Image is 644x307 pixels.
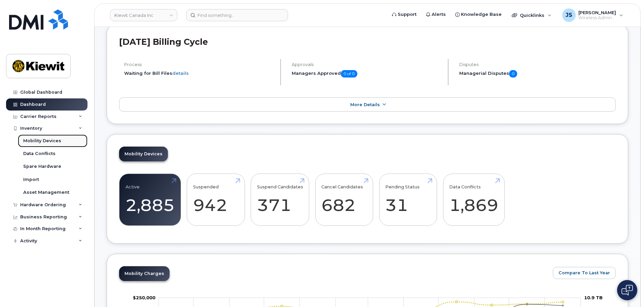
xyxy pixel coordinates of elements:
[119,147,168,161] a: Mobility Devices
[509,70,517,78] span: 0
[321,178,367,222] a: Cancel Candidates 682
[578,10,616,15] span: [PERSON_NAME]
[432,11,446,18] span: Alerts
[387,8,421,21] a: Support
[558,8,628,22] div: Jessica Safarik
[350,102,380,107] span: More Details
[421,8,451,21] a: Alerts
[553,267,616,279] button: Compare To Last Year
[119,37,616,47] h2: [DATE] Billing Cycle
[459,70,616,78] h5: Managerial Disputes
[507,8,556,22] div: Quicklinks
[584,295,603,300] tspan: 10.9 TB
[186,9,288,21] input: Find something...
[461,11,502,18] span: Knowledge Base
[578,15,616,21] span: Wireless Admin
[292,62,442,67] h4: Approvals
[449,178,498,222] a: Data Conflicts 1,869
[133,295,155,300] g: $0
[459,62,616,67] h4: Disputes
[292,70,442,78] h5: Managers Approved
[621,285,633,296] img: Open chat
[385,178,431,222] a: Pending Status 31
[119,266,170,281] a: Mobility Charges
[124,70,275,76] li: Waiting for Bill Files
[520,12,544,18] span: Quicklinks
[126,178,175,222] a: Active 2,885
[110,9,177,21] a: Kiewit Canada Inc
[257,178,303,222] a: Suspend Candidates 371
[124,62,275,67] h4: Process
[398,11,417,18] span: Support
[133,295,155,300] tspan: $250,000
[172,70,189,76] a: details
[341,70,357,78] span: 0 of 0
[451,8,506,21] a: Knowledge Base
[559,270,610,276] span: Compare To Last Year
[193,178,239,222] a: Suspended 942
[566,11,572,19] span: JS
